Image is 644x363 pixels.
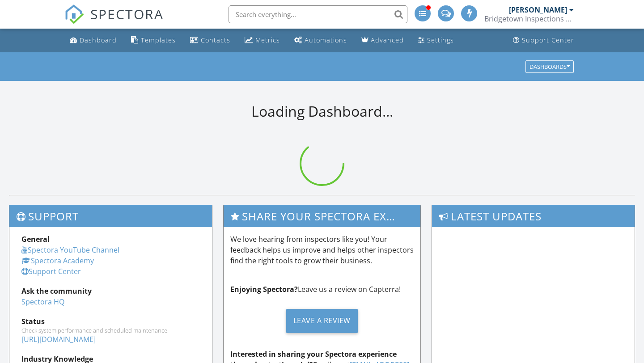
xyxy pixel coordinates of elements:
h3: Latest Updates [432,205,635,227]
a: Leave a Review [230,302,414,340]
a: Support Center [21,266,81,276]
a: Advanced [358,32,407,49]
div: Ask the community [21,286,200,296]
a: Settings [415,32,458,49]
a: Spectora HQ [21,297,64,307]
div: Advanced [371,36,404,44]
div: Check system performance and scheduled maintenance. [21,327,200,334]
p: Leave us a review on Capterra! [230,284,414,295]
div: Automations [305,36,347,44]
a: Dashboard [66,32,120,49]
div: Support Center [522,36,574,44]
a: Automations (Advanced) [291,32,351,49]
span: SPECTORA [90,4,164,23]
div: Contacts [201,36,230,44]
strong: General [21,234,50,244]
h3: Share Your Spectora Experience [224,205,421,227]
a: Metrics [241,32,284,49]
a: Spectora YouTube Channel [21,245,119,255]
h3: Support [9,205,212,227]
a: [URL][DOMAIN_NAME] [21,334,96,344]
a: Templates [127,32,179,49]
div: Templates [141,36,176,44]
img: The Best Home Inspection Software - Spectora [64,4,84,24]
div: Dashboard [80,36,117,44]
a: Spectora Academy [21,256,94,266]
div: Settings [427,36,454,44]
div: [PERSON_NAME] [509,5,567,14]
div: Leave a Review [286,309,358,333]
div: Dashboards [530,63,570,70]
div: Metrics [255,36,280,44]
button: Dashboards [525,60,574,73]
a: Contacts [186,32,234,49]
a: Support Center [509,32,578,49]
div: Bridgetown Inspections LLC [484,14,574,23]
div: Status [21,316,200,327]
a: SPECTORA [64,12,164,31]
strong: Enjoying Spectora? [230,284,298,294]
p: We love hearing from inspectors like you! Your feedback helps us improve and helps other inspecto... [230,234,414,266]
input: Search everything... [229,5,407,23]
